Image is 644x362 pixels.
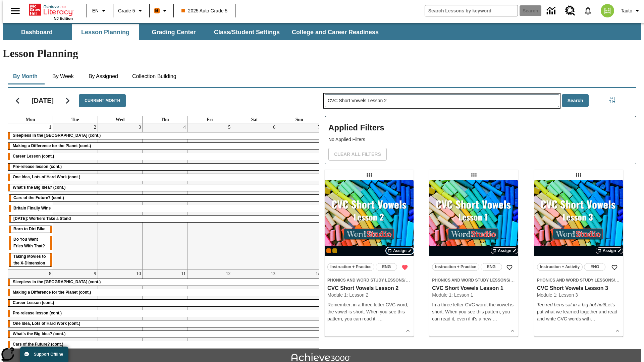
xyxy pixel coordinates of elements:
button: Class/Student Settings [209,24,285,40]
a: Notifications [579,2,597,19]
td: September 12, 2025 [187,270,232,351]
span: Phonics and Word Study Lessons [432,278,509,283]
span: NJ Edition [54,16,73,20]
div: SubNavbar [3,23,641,40]
button: Previous [9,92,26,109]
h1: Lesson Planning [3,47,641,60]
a: September 14, 2025 [314,270,322,278]
span: Career Lesson (cont.) [13,154,54,159]
span: ENG [487,263,496,270]
span: / [404,277,410,283]
div: Applied Filters [325,116,636,164]
div: lesson details [534,180,623,337]
span: EN [92,7,99,14]
button: By Month [8,68,43,84]
div: Search [319,85,636,349]
a: September 1, 2025 [48,123,53,131]
span: ENG [590,263,599,270]
span: Making a Difference for the Planet (cont.) [13,143,91,148]
button: Add to Favorites [503,261,516,274]
span: 2025 Auto Grade 5 [181,7,228,14]
a: September 13, 2025 [269,270,277,278]
a: Saturday [250,116,259,123]
input: Search Lessons By Keyword [325,95,559,107]
div: Cars of the Future? (cont.) [9,195,322,201]
span: CVC Short Vowels [406,278,440,283]
h3: CVC Short Vowels Lesson 3 [537,285,621,292]
div: Current Class [326,248,331,253]
button: Grade: Grade 5, Select a grade [115,5,147,17]
button: ENG [481,263,502,271]
td: September 13, 2025 [232,270,277,351]
h2: Applied Filters [328,120,633,136]
td: September 8, 2025 [8,270,53,351]
a: September 8, 2025 [48,270,53,278]
span: Do You Want Fries With That? [13,237,45,248]
span: Grade 5 [118,7,135,14]
a: September 4, 2025 [182,123,187,131]
span: Topic: Phonics and Word Study Lessons/CVC Short Vowels [432,277,516,284]
div: Born to Dirt Bike [9,226,52,233]
span: Taking Movies to the X-Dimension [13,254,46,265]
button: Collection Building [127,68,182,84]
span: Topic: Phonics and Word Study Lessons/CVC Short Vowels [537,277,621,284]
span: Cars of the Future? (cont.) [13,342,63,347]
h3: CVC Short Vowels Lesson 2 [327,285,411,292]
span: One Idea, Lots of Hard Work (cont.) [13,175,80,179]
div: Career Lesson (cont.) [8,153,322,160]
td: September 3, 2025 [98,123,143,270]
div: One Idea, Lots of Hard Work (cont.) [8,174,322,181]
span: One Idea, Lots of Hard Work (cont.) [13,321,80,326]
td: September 11, 2025 [143,270,187,351]
td: September 10, 2025 [98,270,143,351]
a: Monday [24,116,37,123]
span: … [591,316,595,321]
td: September 6, 2025 [232,123,277,270]
button: Profile/Settings [618,5,644,17]
span: What's the Big Idea? (cont.) [13,331,66,336]
p: Remember, in a three letter CVC word, the vowel is short. When you see this pattern, you can read... [327,301,411,322]
button: Support Offline [20,347,68,362]
button: Language: EN, Select a language [89,5,111,17]
span: ENG [382,263,391,270]
button: Assign Choose Dates [386,247,414,254]
div: New 2025 class [332,248,337,253]
button: By Week [46,68,80,84]
div: One Idea, Lots of Hard Work (cont.) [8,320,322,327]
span: What's the Big Idea? (cont.) [13,185,66,190]
div: SubNavbar [3,24,385,40]
span: Sleepless in the Animal Kingdom (cont.) [13,280,101,284]
a: Home [29,3,73,16]
button: Dashboard [3,24,70,40]
button: Assign Choose Dates [596,247,623,254]
span: Support Offline [34,352,63,357]
em: Ten red hens sat in a big hot hut! [537,302,605,307]
input: search field [425,5,518,16]
span: Assign [603,248,616,254]
td: September 14, 2025 [277,270,322,351]
span: Sleepless in the Animal Kingdom (cont.) [13,133,101,138]
div: Draggable lesson: CVC Short Vowels Lesson 3 [573,170,584,180]
a: Data Center [543,2,561,20]
span: Instruction + Practice [435,263,476,270]
button: By Assigned [83,68,123,84]
span: Making a Difference for the Planet (cont.) [13,290,91,295]
div: Draggable lesson: CVC Short Vowels Lesson 2 [364,170,375,180]
div: Home [29,2,73,20]
td: September 5, 2025 [187,123,232,270]
a: September 7, 2025 [317,123,322,131]
button: Remove from Favorites [399,261,411,274]
span: … [492,316,497,321]
div: lesson details [429,180,518,337]
td: September 1, 2025 [8,123,53,270]
button: Add to Favorites [608,261,621,274]
a: September 6, 2025 [272,123,277,131]
span: Instruction + Activity [540,263,580,270]
span: / [614,277,620,283]
div: Calendar [2,85,319,349]
div: Sleepless in the Animal Kingdom (cont.) [8,279,322,286]
a: Friday [205,116,214,123]
span: Tauto [621,7,632,14]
